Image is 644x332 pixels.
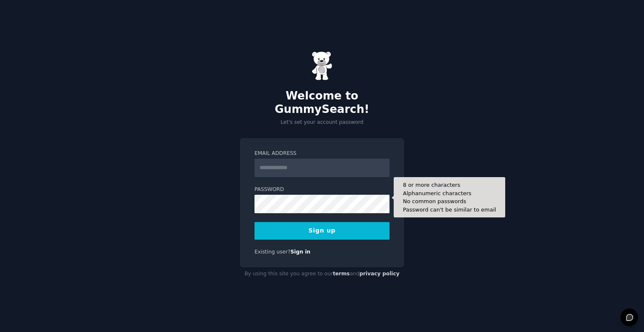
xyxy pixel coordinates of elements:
a: terms [333,271,350,277]
p: Let's set your account password [240,119,404,126]
span: Existing user? [254,249,291,255]
button: Sign up [254,222,390,240]
label: Password [254,186,390,193]
a: Sign in [291,249,311,255]
a: privacy policy [359,271,400,277]
img: Gummy Bear [312,51,332,81]
div: By using this site you agree to our and [240,267,404,281]
h2: Welcome to GummySearch! [240,89,404,116]
label: Email Address [254,150,390,157]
